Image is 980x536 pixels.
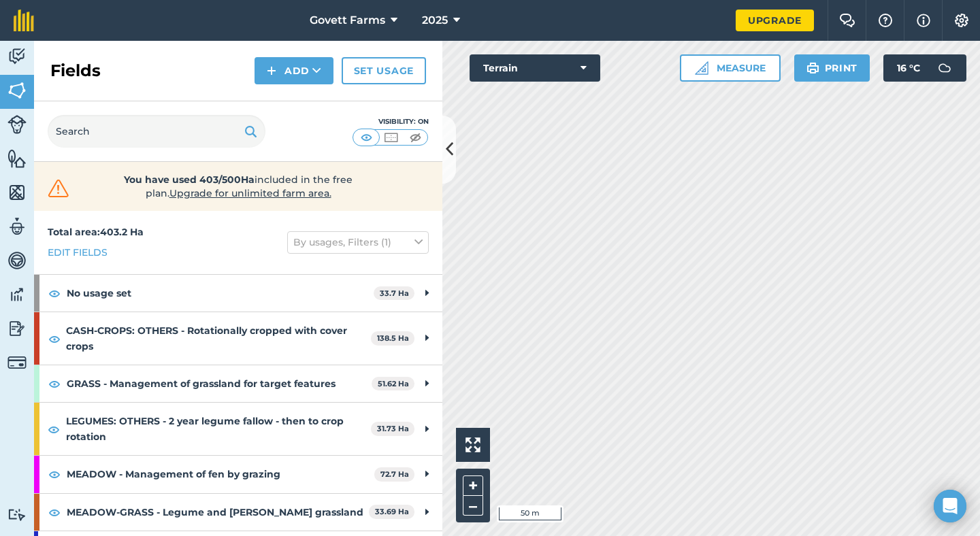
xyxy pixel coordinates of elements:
button: Terrain [470,54,600,82]
div: LEGUMES: OTHERS - 2 year legume fallow - then to crop rotation31.73 Ha [34,403,442,455]
img: A cog icon [953,14,970,27]
a: You have used 403/500Haincluded in the free plan.Upgrade for unlimited farm area. [45,173,431,200]
span: Upgrade for unlimited farm area. [169,187,331,199]
img: svg+xml;base64,PD94bWwgdmVyc2lvbj0iMS4wIiBlbmNvZGluZz0idXRmLTgiPz4KPCEtLSBHZW5lcmF0b3I6IEFkb2JlIE... [7,46,27,67]
div: GRASS - Management of grassland for target features51.62 Ha [34,365,442,402]
img: svg+xml;base64,PHN2ZyB4bWxucz0iaHR0cDovL3d3dy53My5vcmcvMjAwMC9zdmciIHdpZHRoPSIxOCIgaGVpZ2h0PSIyNC... [48,421,60,437]
img: svg+xml;base64,PHN2ZyB4bWxucz0iaHR0cDovL3d3dy53My5vcmcvMjAwMC9zdmciIHdpZHRoPSIxOCIgaGVpZ2h0PSIyNC... [48,285,61,301]
a: Upgrade [736,10,814,31]
button: By usages, Filters (1) [287,231,429,253]
h2: Fields [50,60,101,82]
div: No usage set33.7 Ha [34,275,442,312]
strong: GRASS - Management of grassland for target features [67,365,372,402]
input: Search [48,115,265,148]
strong: 138.5 Ha [377,333,409,343]
img: svg+xml;base64,PD94bWwgdmVyc2lvbj0iMS4wIiBlbmNvZGluZz0idXRmLTgiPz4KPCEtLSBHZW5lcmF0b3I6IEFkb2JlIE... [7,115,27,134]
img: svg+xml;base64,PD94bWwgdmVyc2lvbj0iMS4wIiBlbmNvZGluZz0idXRmLTgiPz4KPCEtLSBHZW5lcmF0b3I6IEFkb2JlIE... [7,353,27,372]
img: svg+xml;base64,PD94bWwgdmVyc2lvbj0iMS4wIiBlbmNvZGluZz0idXRmLTgiPz4KPCEtLSBHZW5lcmF0b3I6IEFkb2JlIE... [7,318,27,339]
a: Edit fields [48,245,108,260]
strong: CASH-CROPS: OTHERS - Rotationally cropped with cover crops [66,312,371,365]
strong: 72.7 Ha [380,469,409,479]
strong: LEGUMES: OTHERS - 2 year legume fallow - then to crop rotation [66,403,371,455]
img: svg+xml;base64,PHN2ZyB4bWxucz0iaHR0cDovL3d3dy53My5vcmcvMjAwMC9zdmciIHdpZHRoPSIxOCIgaGVpZ2h0PSIyNC... [48,504,61,520]
strong: 31.73 Ha [377,424,409,433]
strong: MEADOW - Management of fen by grazing [67,456,374,492]
div: MEADOW-GRASS - Legume and [PERSON_NAME] grassland33.69 Ha [34,494,442,531]
img: svg+xml;base64,PHN2ZyB4bWxucz0iaHR0cDovL3d3dy53My5vcmcvMjAwMC9zdmciIHdpZHRoPSI1NiIgaGVpZ2h0PSI2MC... [7,80,27,101]
div: Open Intercom Messenger [934,490,966,522]
img: svg+xml;base64,PHN2ZyB4bWxucz0iaHR0cDovL3d3dy53My5vcmcvMjAwMC9zdmciIHdpZHRoPSIxNyIgaGVpZ2h0PSIxNy... [917,12,930,29]
img: svg+xml;base64,PHN2ZyB4bWxucz0iaHR0cDovL3d3dy53My5vcmcvMjAwMC9zdmciIHdpZHRoPSIxOCIgaGVpZ2h0PSIyNC... [48,466,61,482]
span: 2025 [422,12,448,29]
img: svg+xml;base64,PHN2ZyB4bWxucz0iaHR0cDovL3d3dy53My5vcmcvMjAwMC9zdmciIHdpZHRoPSIzMiIgaGVpZ2h0PSIzMC... [45,178,72,199]
img: svg+xml;base64,PHN2ZyB4bWxucz0iaHR0cDovL3d3dy53My5vcmcvMjAwMC9zdmciIHdpZHRoPSIxOSIgaGVpZ2h0PSIyNC... [244,123,257,139]
img: fieldmargin Logo [14,10,34,31]
img: svg+xml;base64,PHN2ZyB4bWxucz0iaHR0cDovL3d3dy53My5vcmcvMjAwMC9zdmciIHdpZHRoPSIxOCIgaGVpZ2h0PSIyNC... [48,331,61,347]
button: 16 °C [883,54,966,82]
img: svg+xml;base64,PHN2ZyB4bWxucz0iaHR0cDovL3d3dy53My5vcmcvMjAwMC9zdmciIHdpZHRoPSI1NiIgaGVpZ2h0PSI2MC... [7,148,27,169]
img: svg+xml;base64,PHN2ZyB4bWxucz0iaHR0cDovL3d3dy53My5vcmcvMjAwMC9zdmciIHdpZHRoPSI1MCIgaGVpZ2h0PSI0MC... [358,131,375,144]
strong: MEADOW-GRASS - Legume and [PERSON_NAME] grassland [67,494,369,531]
img: svg+xml;base64,PD94bWwgdmVyc2lvbj0iMS4wIiBlbmNvZGluZz0idXRmLTgiPz4KPCEtLSBHZW5lcmF0b3I6IEFkb2JlIE... [931,54,958,82]
img: svg+xml;base64,PHN2ZyB4bWxucz0iaHR0cDovL3d3dy53My5vcmcvMjAwMC9zdmciIHdpZHRoPSI1MCIgaGVpZ2h0PSI0MC... [382,131,399,144]
img: svg+xml;base64,PD94bWwgdmVyc2lvbj0iMS4wIiBlbmNvZGluZz0idXRmLTgiPz4KPCEtLSBHZW5lcmF0b3I6IEFkb2JlIE... [7,216,27,237]
a: Set usage [342,57,426,84]
div: CASH-CROPS: OTHERS - Rotationally cropped with cover crops138.5 Ha [34,312,442,365]
img: svg+xml;base64,PHN2ZyB4bWxucz0iaHR0cDovL3d3dy53My5vcmcvMjAwMC9zdmciIHdpZHRoPSI1MCIgaGVpZ2h0PSI0MC... [407,131,424,144]
button: – [463,496,483,516]
button: + [463,475,483,496]
button: Add [255,57,333,84]
strong: You have used 403/500Ha [124,173,255,186]
img: Ruler icon [695,61,708,75]
strong: 33.7 Ha [380,288,409,298]
span: 16 ° C [897,54,920,82]
span: included in the free plan . [93,173,383,200]
div: Visibility: On [353,116,429,127]
img: svg+xml;base64,PHN2ZyB4bWxucz0iaHR0cDovL3d3dy53My5vcmcvMjAwMC9zdmciIHdpZHRoPSIxOSIgaGVpZ2h0PSIyNC... [806,60,819,76]
button: Print [794,54,870,82]
img: svg+xml;base64,PD94bWwgdmVyc2lvbj0iMS4wIiBlbmNvZGluZz0idXRmLTgiPz4KPCEtLSBHZW5lcmF0b3I6IEFkb2JlIE... [7,508,27,521]
strong: No usage set [67,275,374,312]
img: svg+xml;base64,PHN2ZyB4bWxucz0iaHR0cDovL3d3dy53My5vcmcvMjAwMC9zdmciIHdpZHRoPSI1NiIgaGVpZ2h0PSI2MC... [7,182,27,203]
strong: Total area : 403.2 Ha [48,226,144,238]
img: A question mark icon [877,14,894,27]
strong: 51.62 Ha [378,379,409,388]
img: svg+xml;base64,PD94bWwgdmVyc2lvbj0iMS4wIiBlbmNvZGluZz0idXRmLTgiPz4KPCEtLSBHZW5lcmF0b3I6IEFkb2JlIE... [7,250,27,271]
img: Two speech bubbles overlapping with the left bubble in the forefront [839,14,855,27]
div: MEADOW - Management of fen by grazing72.7 Ha [34,456,442,492]
img: svg+xml;base64,PHN2ZyB4bWxucz0iaHR0cDovL3d3dy53My5vcmcvMjAwMC9zdmciIHdpZHRoPSIxNCIgaGVpZ2h0PSIyNC... [267,63,276,79]
strong: 33.69 Ha [375,507,409,516]
img: svg+xml;base64,PHN2ZyB4bWxucz0iaHR0cDovL3d3dy53My5vcmcvMjAwMC9zdmciIHdpZHRoPSIxOCIgaGVpZ2h0PSIyNC... [48,375,61,392]
span: Govett Farms [310,12,385,29]
button: Measure [680,54,781,82]
img: Four arrows, one pointing top left, one top right, one bottom right and the last bottom left [465,437,480,452]
img: svg+xml;base64,PD94bWwgdmVyc2lvbj0iMS4wIiBlbmNvZGluZz0idXRmLTgiPz4KPCEtLSBHZW5lcmF0b3I6IEFkb2JlIE... [7,284,27,305]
